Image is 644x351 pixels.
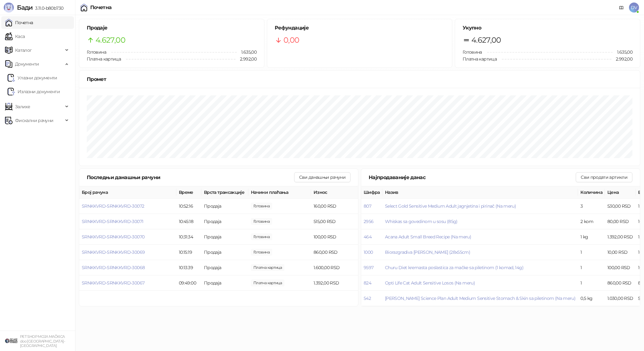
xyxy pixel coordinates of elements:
[578,260,605,275] td: 1
[578,214,605,229] td: 2 kom
[5,30,25,43] a: Каса
[361,186,382,199] th: Шифра
[251,233,272,240] span: 100,00
[311,214,358,229] td: 515,00 RSD
[364,249,373,255] button: 1000
[576,172,632,182] button: Сви продати артикли
[471,34,501,46] span: 4.627,00
[251,218,272,225] span: 1.000,00
[251,264,284,271] span: 1.600,00
[87,75,632,83] div: Промет
[311,229,358,245] td: 100,00 RSD
[201,214,248,229] td: Продаја
[33,5,63,11] span: 3.11.0-b80b730
[201,275,248,291] td: Продаја
[5,16,33,29] a: Почетна
[4,3,14,13] img: Logo
[176,275,201,291] td: 09:49:00
[578,291,605,306] td: 0,5 kg
[605,214,636,229] td: 80,00 RSD
[20,334,65,348] small: PET SHOP MOJA MAČKICA doo [GEOGRAPHIC_DATA]-[GEOGRAPHIC_DATA]
[578,199,605,214] td: 3
[15,44,32,56] span: Каталог
[463,49,482,55] span: Готовина
[605,291,636,306] td: 1.030,00 RSD
[15,114,53,127] span: Фискални рачуни
[311,260,358,275] td: 1.600,00 RSD
[578,229,605,245] td: 1 kg
[82,234,144,240] button: SRNKKVRD-SRNKKVRD-30070
[605,245,636,260] td: 10,00 RSD
[616,3,626,13] a: Документација
[629,3,639,13] span: DV
[248,186,311,199] th: Начини плаћања
[385,295,575,301] button: [PERSON_NAME] Science Plan Adult Medium Sensitive Stomach & Skin sa piletinom (Na meru)
[82,280,144,286] span: SRNKKVRD-SRNKKVRD-30067
[311,245,358,260] td: 860,00 RSD
[364,219,373,224] button: 2956
[385,219,458,224] button: Whiskas sa govedinom u sosu (85g)
[463,24,632,32] h5: Укупно
[176,245,201,260] td: 10:15:19
[385,280,475,286] span: Opti Life Cat Adult Sensitive Losos (Na meru)
[201,229,248,245] td: Продаја
[251,203,272,210] span: 160,00
[385,249,470,255] button: Biorazgradiva [PERSON_NAME] (28x55cm)
[176,186,201,199] th: Време
[15,58,39,70] span: Документи
[369,173,576,181] div: Најпродаваније данас
[176,229,201,245] td: 10:31:34
[311,186,358,199] th: Износ
[237,49,257,56] span: 1.635,00
[201,245,248,260] td: Продаја
[605,229,636,245] td: 1.392,00 RSD
[82,265,145,270] button: SRNKKVRD-SRNKKVRD-30068
[385,265,523,270] button: Churu Diet kremasta poslastica za mačke sa piletinom (1 komad, 14g)
[364,265,373,270] button: 9597
[87,56,121,62] span: Платна картица
[176,260,201,275] td: 10:13:39
[578,245,605,260] td: 1
[385,234,471,240] button: Acana Adult Small Breed Recipe (Na meru)
[364,295,371,301] button: 542
[90,5,112,10] div: Почетна
[82,249,145,255] button: SRNKKVRD-SRNKKVRD-30069
[82,219,143,224] button: SRNKKVRD-SRNKKVRD-30071
[236,56,257,62] span: 2.992,00
[613,49,632,56] span: 1.635,00
[201,260,248,275] td: Продаја
[311,199,358,214] td: 160,00 RSD
[251,249,272,256] span: 1.060,00
[82,203,144,209] button: SRNKKVRD-SRNKKVRD-30072
[176,214,201,229] td: 10:45:18
[364,203,371,209] button: 807
[201,186,248,199] th: Врста трансакције
[605,186,636,199] th: Цена
[15,100,30,113] span: Залихе
[463,56,497,62] span: Платна картица
[96,34,125,46] span: 4.627,00
[385,203,516,209] button: Select Gold Sensitive Medium Adult jagnjetina i pirinač (Na meru)
[87,49,106,55] span: Готовина
[605,260,636,275] td: 100,00 RSD
[251,279,284,286] span: 1.392,00
[605,275,636,291] td: 860,00 RSD
[311,275,358,291] td: 1.392,00 RSD
[17,4,33,11] span: Бади
[283,34,299,46] span: 0,00
[87,173,294,181] div: Последњи данашњи рачуни
[294,172,351,182] button: Сви данашњи рачуни
[176,199,201,214] td: 10:52:16
[87,24,257,32] h5: Продаје
[8,72,57,84] a: Ulazni dokumentiУлазни документи
[578,186,605,199] th: Количина
[8,85,60,98] a: Излазни документи
[605,199,636,214] td: 530,00 RSD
